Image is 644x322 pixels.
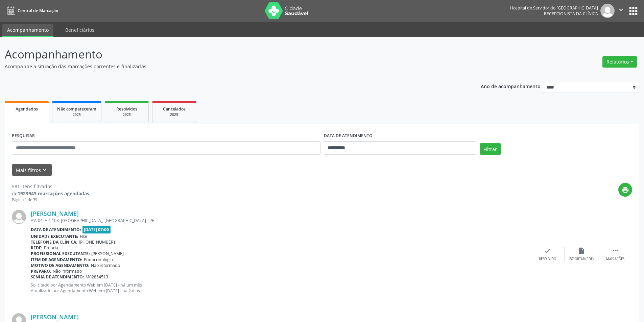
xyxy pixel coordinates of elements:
b: Item de agendamento: [31,257,82,263]
span: Recepcionista da clínica [544,11,598,17]
div: AV. 04, AP. 108, [GEOGRAPHIC_DATA], [GEOGRAPHIC_DATA] - PE [31,218,531,223]
b: Profissional executante: [31,251,90,256]
label: DATA DE ATENDIMENTO [324,131,373,141]
b: Preparo: [31,268,51,274]
a: Acompanhamento [2,24,53,37]
a: [PERSON_NAME] [31,313,79,321]
b: Rede: [31,245,43,251]
b: Data de atendimento: [31,227,81,232]
a: Central de Marcação [5,5,58,16]
button: apps [627,5,639,17]
b: Senha de atendimento: [31,274,84,280]
i:  [617,6,625,14]
button:  [615,4,627,18]
a: Beneficiários [61,24,99,36]
strong: 1923943 marcações agendadas [18,190,89,197]
div: 2025 [57,112,96,117]
i: print [622,186,629,194]
i:  [612,247,619,254]
div: Mais ações [606,257,624,262]
div: Exportar (PDF) [569,257,594,262]
span: Endocrinologia [84,257,113,263]
span: Resolvidos [116,106,137,112]
button: Filtrar [480,143,501,155]
div: Resolvido [539,257,556,262]
p: Solicitado por Agendamento Web em [DATE] - há um mês Atualizado por Agendamento Web em [DATE] - h... [31,282,531,294]
button: Mais filtroskeyboard_arrow_down [12,164,52,176]
span: Não compareceram [57,106,96,112]
span: [PERSON_NAME] [91,251,124,256]
p: Ano de acompanhamento [481,82,541,90]
span: Própria [44,245,58,251]
span: Não informado [53,268,82,274]
span: [DATE] 07:00 [82,226,111,233]
span: Central de Marcação [18,8,58,14]
i: insert_drive_file [578,247,585,254]
span: M02854513 [86,274,108,280]
div: 2025 [157,112,191,117]
span: Hse [80,233,87,239]
div: de [12,190,89,197]
span: Agendados [16,106,38,112]
b: Telefone da clínica: [31,239,77,245]
a: [PERSON_NAME] [31,210,79,217]
p: Acompanhamento [5,46,449,63]
label: PESQUISAR [12,131,35,141]
span: Cancelados [163,106,186,112]
button: Relatórios [602,56,637,68]
span: Não informado [91,263,120,268]
i: keyboard_arrow_down [41,166,48,174]
i: check [544,247,551,254]
div: Página 1 de 39 [12,197,89,203]
span: [PHONE_NUMBER] [79,239,115,245]
img: img [12,210,26,224]
div: 2025 [110,112,144,117]
div: Hospital do Servidor do [GEOGRAPHIC_DATA] [510,5,598,11]
b: Unidade executante: [31,233,78,239]
img: img [600,4,615,18]
p: Acompanhe a situação das marcações correntes e finalizadas [5,63,449,70]
div: 581 itens filtrados [12,183,89,190]
b: Motivo de agendamento: [31,263,90,268]
button: print [618,183,632,197]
